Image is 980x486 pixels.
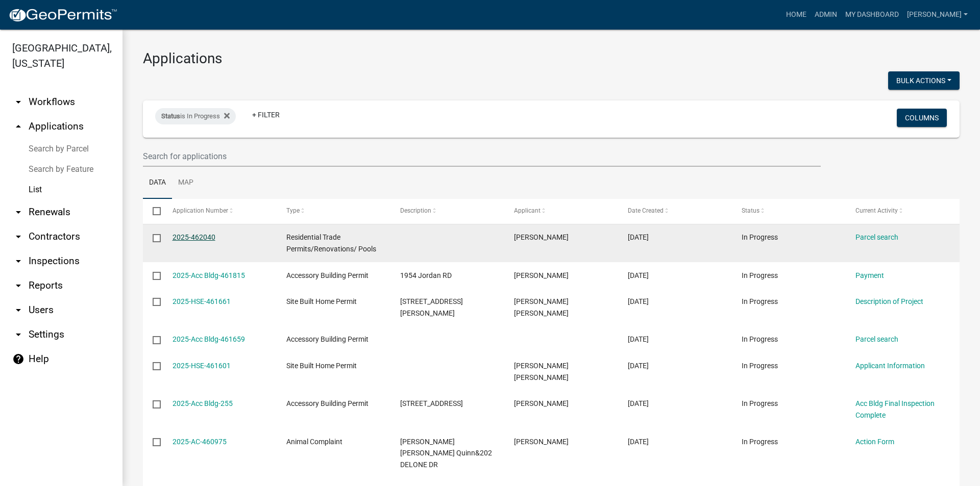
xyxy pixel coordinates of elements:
span: Site Built Home Permit [286,297,357,305]
a: [PERSON_NAME] [903,5,972,24]
i: arrow_drop_down [12,304,24,316]
i: arrow_drop_up [12,120,24,133]
a: Payment [855,271,884,279]
a: Description of Project [855,297,923,305]
button: Columns [897,109,947,127]
i: arrow_drop_down [12,328,24,341]
datatable-header-cell: Description [390,199,504,223]
i: arrow_drop_down [12,255,24,267]
span: James Colt Frost [514,362,569,381]
span: Application Number [173,207,228,214]
span: 08/08/2025 [628,438,649,446]
a: Acc Bldg Final Inspection Complete [855,399,935,419]
i: arrow_drop_down [12,279,24,292]
datatable-header-cell: Select [143,199,162,223]
span: In Progress [742,438,778,446]
span: 08/10/2025 [628,297,649,305]
a: 2025-AC-460975 [173,438,227,446]
span: In Progress [742,399,778,407]
span: Accessory Building Permit [286,335,369,343]
a: + Filter [244,106,288,124]
a: 2025-HSE-461661 [173,297,231,305]
span: Current Activity [855,207,898,214]
a: My Dashboard [841,5,903,24]
datatable-header-cell: Date Created [618,199,732,223]
span: In Progress [742,271,778,279]
datatable-header-cell: Status [732,199,846,223]
a: Admin [811,5,841,24]
span: Jeramy D Dyer [514,399,569,407]
span: Status [742,207,759,214]
span: In Progress [742,362,778,370]
span: In Progress [742,335,778,343]
button: Bulk Actions [888,71,960,90]
a: 2025-Acc Bldg-461815 [173,271,245,279]
a: Action Form [855,438,894,446]
a: Home [782,5,811,24]
span: Status [161,112,180,120]
div: is In Progress [155,108,236,124]
a: 2025-Acc Bldg-255 [173,399,233,407]
span: Applicant [514,207,541,214]
span: 1954 Jordan RD [400,271,452,279]
i: arrow_drop_down [12,206,24,218]
span: Accessory Building Permit [286,399,369,407]
span: 08/10/2025 [628,335,649,343]
a: Parcel search [855,233,898,241]
i: help [12,353,24,365]
span: Layla Kriz [514,438,569,446]
i: arrow_drop_down [12,231,24,243]
span: Description [400,207,431,214]
a: Applicant Information [855,362,925,370]
a: Map [172,167,200,199]
span: 65 blasingame road Fort Valley [400,297,463,317]
a: Data [143,167,172,199]
span: 1001 Girl Scout RD [400,399,463,407]
span: 08/11/2025 [628,271,649,279]
span: Site Built Home Permit [286,362,357,370]
datatable-header-cell: Current Activity [846,199,960,223]
a: 2025-462040 [173,233,215,241]
span: Tasha Marie Quinn&202 DELONE DR [400,438,492,469]
datatable-header-cell: Applicant [504,199,618,223]
span: Tammie [514,233,569,241]
span: In Progress [742,297,778,305]
span: In Progress [742,233,778,241]
span: Type [286,207,300,214]
a: 2025-Acc Bldg-461659 [173,335,245,343]
span: Date Created [628,207,664,214]
input: Search for applications [143,146,821,167]
datatable-header-cell: Type [276,199,390,223]
span: James Colt Frost [514,297,569,317]
span: Animal Complaint [286,438,342,446]
span: Accessory Building Permit [286,271,369,279]
span: 08/11/2025 [628,233,649,241]
i: arrow_drop_down [12,96,24,108]
datatable-header-cell: Application Number [162,199,276,223]
span: 08/08/2025 [628,399,649,407]
a: 2025-HSE-461601 [173,362,231,370]
a: Parcel search [855,335,898,343]
h3: Applications [143,50,960,67]
span: 08/09/2025 [628,362,649,370]
span: Residential Trade Permits/Renovations/ Pools [286,233,376,253]
span: Lamar Powell [514,271,569,279]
